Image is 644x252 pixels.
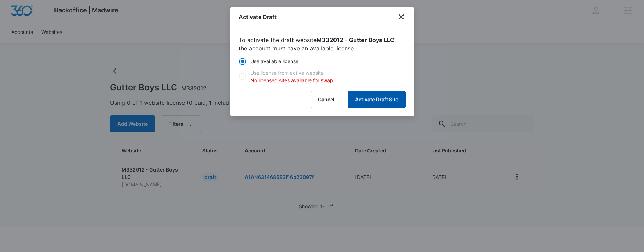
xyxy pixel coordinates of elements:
[250,69,333,84] div: Use license from active website
[250,58,298,65] div: Use available license
[311,91,342,108] button: Cancel
[250,77,333,83] span: No licensed sites available for swap
[317,36,394,43] strong: M332012 - Gutter Boys LLC
[239,13,277,21] h1: Activate Draft
[348,91,406,108] button: Activate Draft Site
[397,13,406,21] button: close
[239,36,406,53] p: To activate the draft website , the account must have an available license.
